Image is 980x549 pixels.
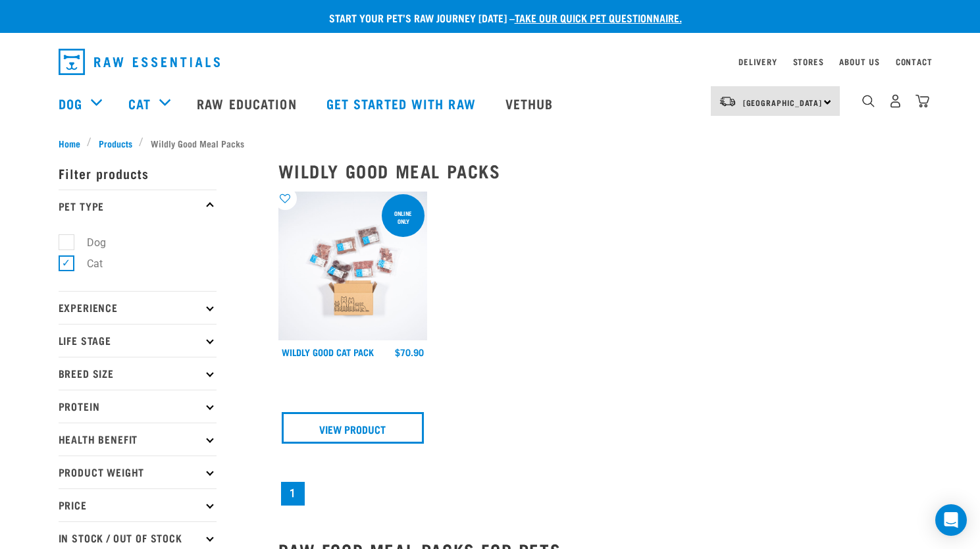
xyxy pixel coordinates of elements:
[278,479,922,508] nav: pagination
[515,14,682,20] a: take our quick pet questionnaire.
[59,93,82,113] a: Dog
[719,95,736,107] img: van-moving.png
[395,347,424,357] div: $70.90
[184,77,313,130] a: Raw Education
[916,94,929,108] img: home-icon@2x.png
[889,94,902,108] img: user.png
[59,324,217,357] p: Life Stage
[59,291,217,324] p: Experience
[278,161,922,181] h2: Wildly Good Meal Packs
[278,192,428,341] img: Cat 0 2sec
[128,93,151,113] a: Cat
[793,59,824,64] a: Stores
[738,59,777,64] a: Delivery
[282,350,374,354] a: Wildly Good Cat Pack
[59,157,217,190] p: Filter products
[743,100,823,105] span: [GEOGRAPHIC_DATA]
[282,412,425,444] a: View Product
[862,95,875,107] img: home-icon-1@2x.png
[48,43,933,80] nav: dropdown navigation
[66,234,111,251] label: Dog
[91,136,139,150] a: Products
[59,190,217,222] p: Pet Type
[66,255,108,272] label: Cat
[59,390,217,423] p: Protein
[59,456,217,488] p: Product Weight
[59,136,922,150] nav: breadcrumbs
[839,59,879,64] a: About Us
[492,77,570,130] a: Vethub
[59,136,80,150] span: Home
[896,59,933,64] a: Contact
[935,504,967,536] div: Open Intercom Messenger
[99,136,132,150] span: Products
[59,357,217,390] p: Breed Size
[59,423,217,456] p: Health Benefit
[59,488,217,521] p: Price
[281,482,305,506] a: Page 1
[382,203,425,231] div: ONLINE ONLY
[313,77,492,130] a: Get started with Raw
[59,49,220,75] img: Raw Essentials Logo
[59,136,88,150] a: Home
